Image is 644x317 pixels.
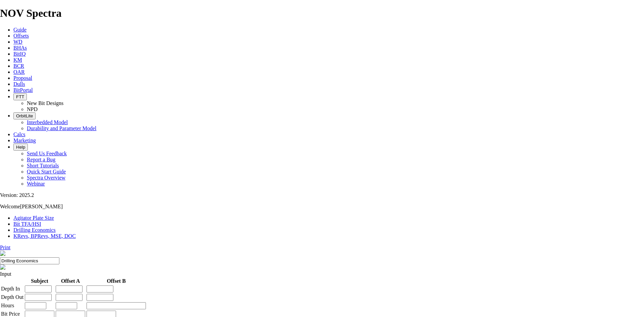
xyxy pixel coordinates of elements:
td: Depth In [1,285,24,293]
a: Bit TFA/HSI [13,221,41,227]
a: New Bit Designs [27,100,63,106]
a: Drilling Economics [13,227,56,233]
a: Short Tutorials [27,163,59,168]
a: Marketing [13,138,36,143]
td: Hours [1,302,24,310]
span: Help [16,145,25,150]
a: KM [13,57,22,63]
a: Dulls [13,81,25,87]
a: Proposal [13,75,32,81]
a: BCR [13,63,24,69]
span: [PERSON_NAME] [20,204,63,209]
a: Agitator Plate Size [13,215,54,221]
a: BitIQ [13,51,25,57]
a: Guide [13,27,26,33]
a: Send Us Feedback [27,151,67,156]
a: WD [13,39,22,45]
button: Help [13,144,28,151]
button: FTT [13,93,27,100]
th: Subject [24,278,55,284]
a: BHAs [13,45,27,51]
th: Offset A [55,278,86,284]
a: BitPortal [13,87,33,93]
button: OrbitLite [13,112,36,119]
a: Webinar [27,181,45,187]
a: Interbedded Model [27,119,68,125]
a: Calcs [13,131,25,137]
a: Quick Start Guide [27,169,66,174]
a: NPD [27,106,38,112]
a: Report a Bug [27,157,55,162]
a: KRevs, BPRevs, MSE, DOC [13,233,76,239]
span: FTT [16,94,24,99]
a: Offsets [13,33,29,39]
th: Offset B [86,278,146,284]
td: Depth Out [1,294,24,301]
span: OrbitLite [16,113,33,118]
a: OAR [13,69,25,75]
a: Spectra Overview [27,175,65,180]
a: Durability and Parameter Model [27,125,97,131]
